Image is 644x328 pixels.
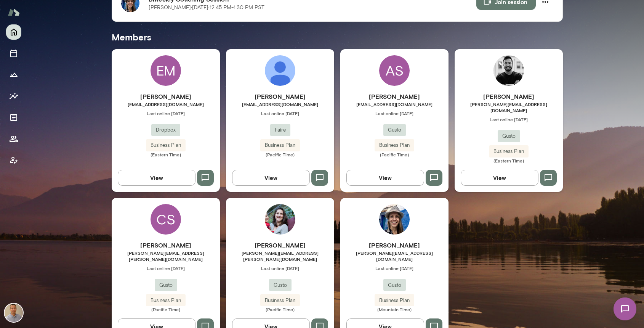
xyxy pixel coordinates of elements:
[226,250,334,262] span: [PERSON_NAME][EMAIL_ADDRESS][PERSON_NAME][DOMAIN_NAME]
[112,250,220,262] span: [PERSON_NAME][EMAIL_ADDRESS][PERSON_NAME][DOMAIN_NAME]
[146,141,186,149] span: Business Plan
[340,110,449,116] span: Last online [DATE]
[232,170,310,186] button: View
[151,55,181,86] div: EM
[340,250,449,262] span: [PERSON_NAME][EMAIL_ADDRESS][DOMAIN_NAME]
[375,141,414,149] span: Business Plan
[340,92,449,101] h6: [PERSON_NAME]
[265,55,295,86] img: Lauren Blake
[455,92,563,101] h6: [PERSON_NAME]
[383,126,406,134] span: Gusto
[455,158,563,164] span: (Eastern Time)
[226,241,334,250] h6: [PERSON_NAME]
[346,170,424,186] button: View
[5,304,23,322] img: Kevin Au
[340,306,449,312] span: (Mountain Time)
[112,101,220,107] span: [EMAIL_ADDRESS][DOMAIN_NAME]
[260,141,300,149] span: Business Plan
[489,148,529,155] span: Business Plan
[6,46,21,61] button: Sessions
[226,151,334,158] span: (Pacific Time)
[226,306,334,312] span: (Pacific Time)
[260,297,300,304] span: Business Plan
[265,204,295,235] img: Julia Miller
[151,204,181,235] div: CS
[493,55,524,86] img: Chris Lysiuk
[455,101,563,113] span: [PERSON_NAME][EMAIL_ADDRESS][DOMAIN_NAME]
[151,126,180,134] span: Dropbox
[340,241,449,250] h6: [PERSON_NAME]
[461,170,538,186] button: View
[112,306,220,312] span: (Pacific Time)
[118,170,195,186] button: View
[149,4,264,11] p: [PERSON_NAME] · [DATE] · 12:45 PM-1:30 PM PST
[379,55,410,86] div: AS
[379,204,410,235] img: Leah Brite
[6,110,21,125] button: Documents
[383,281,406,289] span: Gusto
[375,297,414,304] span: Business Plan
[340,151,449,158] span: (Pacific Time)
[112,31,563,43] h5: Members
[112,151,220,158] span: (Eastern Time)
[226,92,334,101] h6: [PERSON_NAME]
[270,126,290,134] span: Faire
[6,88,21,104] button: Insights
[112,92,220,101] h6: [PERSON_NAME]
[226,101,334,107] span: [EMAIL_ADDRESS][DOMAIN_NAME]
[112,265,220,271] span: Last online [DATE]
[226,110,334,116] span: Last online [DATE]
[269,281,292,289] span: Gusto
[155,281,177,289] span: Gusto
[455,116,563,122] span: Last online [DATE]
[340,101,449,107] span: [EMAIL_ADDRESS][DOMAIN_NAME]
[6,67,21,82] button: Growth Plan
[146,297,186,304] span: Business Plan
[112,241,220,250] h6: [PERSON_NAME]
[226,265,334,271] span: Last online [DATE]
[6,153,21,168] button: Client app
[8,5,20,19] img: Mento
[6,24,21,40] button: Home
[6,131,21,146] button: Members
[112,110,220,116] span: Last online [DATE]
[498,132,520,140] span: Gusto
[340,265,449,271] span: Last online [DATE]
